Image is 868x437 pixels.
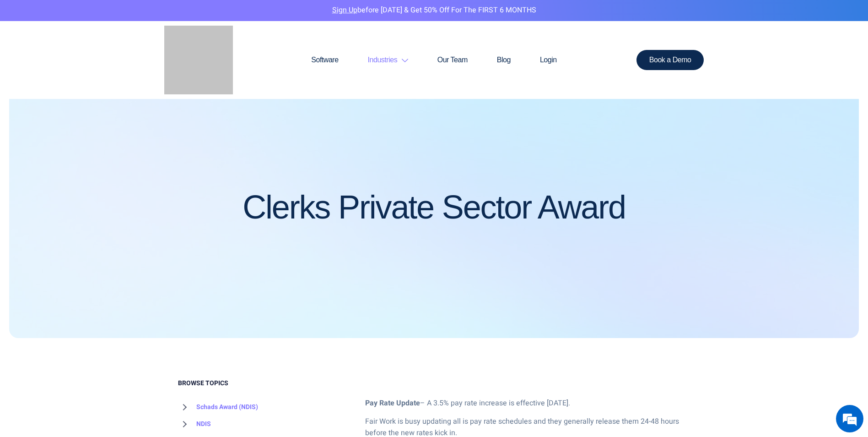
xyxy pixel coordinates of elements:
[482,38,525,82] a: Blog
[178,399,258,416] a: Schads Award (NDIS)
[365,398,420,409] strong: Pay Rate Update
[365,398,690,410] p: – A 3.5% pay rate increase is effective [DATE].
[649,56,691,64] span: Book a Demo
[178,415,211,433] a: NDIS
[353,38,423,82] a: Industries
[243,189,625,225] h1: Clerks Private Sector Award
[7,5,861,16] p: before [DATE] & Get 50% Off for the FIRST 6 MONTHS
[423,38,482,82] a: Our Team
[297,38,353,82] a: Software
[525,38,571,82] a: Login
[636,50,704,70] a: Book a Demo
[332,5,357,16] a: Sign Up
